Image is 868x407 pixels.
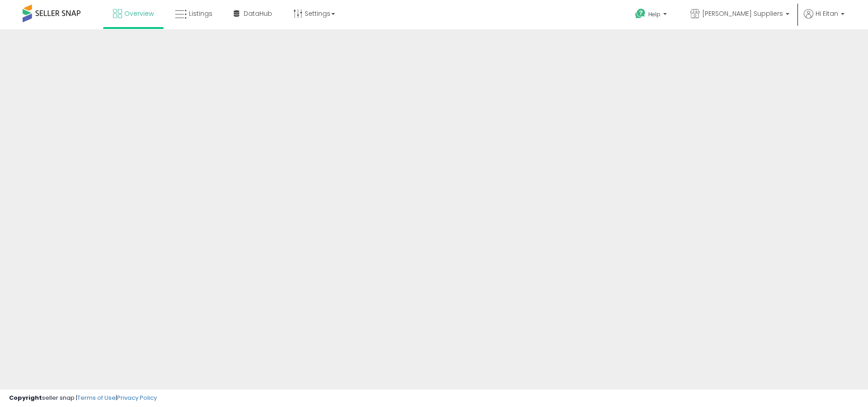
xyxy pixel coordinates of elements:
span: Listings [189,9,212,18]
a: Terms of Use [77,393,116,402]
span: Hi Eitan [816,9,838,18]
span: Overview [124,9,154,18]
a: Hi Eitan [804,9,844,29]
strong: Copyright [9,393,42,402]
a: Help [628,1,676,29]
span: DataHub [244,9,272,18]
span: Help [648,10,660,18]
div: seller snap | | [9,394,157,402]
a: Privacy Policy [117,393,157,402]
i: Get Help [635,8,646,19]
span: [PERSON_NAME] Suppliers [702,9,783,18]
